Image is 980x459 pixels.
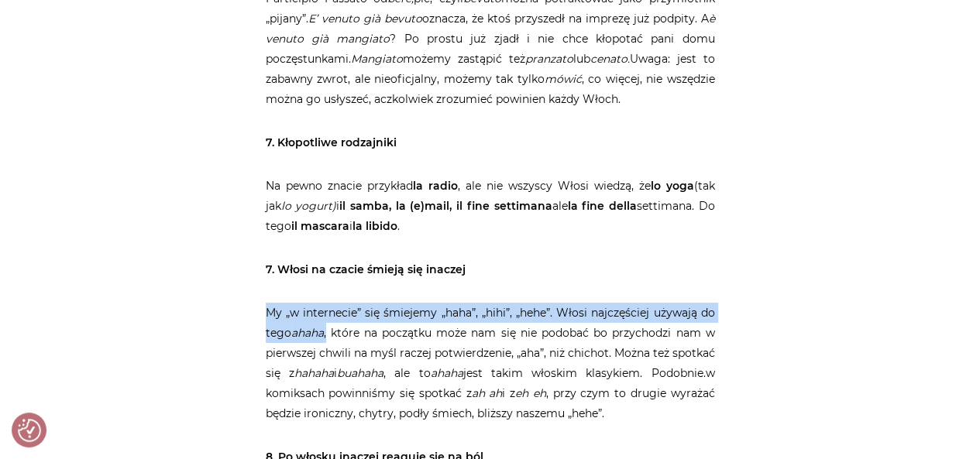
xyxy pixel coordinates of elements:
[266,262,466,276] strong: 7. Włosi na czacie śmieją się inaczej
[651,179,694,193] strong: lo yoga
[567,199,636,213] strong: la fine della
[337,366,383,380] em: buahaha
[351,52,403,66] em: Mangiato
[266,176,715,236] p: Na pewno znacie przykład , ale nie wszyscy Włosi wiedzą, że (tak jak i ale settimana. Do tego i .
[308,12,422,26] em: E’ venuto già bevuto
[413,179,458,193] strong: la radio
[266,303,715,423] p: My „w internecie” się śmiejemy „haha”, „hihi”, „hehe”. Włosi najczęściej używają do tego , które ...
[18,419,41,442] img: Revisit consent button
[281,199,337,213] em: lo yogurt)
[18,419,41,442] button: Preferencje co do zgód
[266,12,715,46] em: è venuto già mangiato
[545,72,582,86] em: mówić
[590,52,630,66] em: cenato.
[266,135,397,149] strong: 7. Kłopotliwe rodzajniki
[352,219,397,233] strong: la libido
[430,366,462,380] em: ahaha
[291,326,324,340] em: ahaha
[515,386,546,400] em: eh eh
[472,386,503,400] em: ah ah
[291,219,349,233] strong: il mascara
[339,199,552,213] strong: il samba, la (e)mail, il fine settimana
[294,366,334,380] em: hahaha
[525,52,573,66] em: pranzato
